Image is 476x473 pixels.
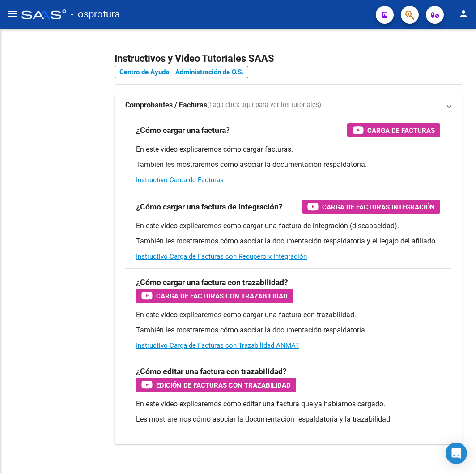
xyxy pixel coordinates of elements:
[71,4,120,24] span: - osprotura
[115,66,248,78] a: Centro de Ayuda - Administración de O.S.
[136,236,440,246] p: También les mostraremos cómo asociar la documentación respaldatoria y el legajo del afiliado.
[136,124,230,136] h3: ¿Cómo cargar una factura?
[136,145,440,154] p: En este video explicaremos cómo cargar facturas.
[115,94,462,116] mat-expansion-panel-header: Comprobantes / Facturas(haga click aquí para ver los tutoriales)
[115,50,462,67] h2: Instructivos y Video Tutoriales SAAS
[125,100,207,110] strong: Comprobantes / Facturas
[115,116,462,444] div: Comprobantes / Facturas(haga click aquí para ver los tutoriales)
[347,123,440,137] button: Carga de Facturas
[136,200,283,213] h3: ¿Cómo cargar una factura de integración?
[322,201,435,213] span: Carga de Facturas Integración
[136,399,440,409] p: En este video explicaremos cómo editar una factura que ya habíamos cargado.
[136,365,287,378] h3: ¿Cómo editar una factura con trazabilidad?
[136,252,307,260] a: Instructivo Carga de Facturas con Recupero x Integración
[136,276,288,289] h3: ¿Cómo cargar una factura con trazabilidad?
[7,9,18,19] mat-icon: menu
[156,290,288,302] span: Carga de Facturas con Trazabilidad
[136,176,224,184] a: Instructivo Carga de Facturas
[136,310,440,320] p: En este video explicaremos cómo cargar una factura con trazabilidad.
[136,414,440,424] p: Les mostraremos cómo asociar la documentación respaldatoria y la trazabilidad.
[302,200,440,214] button: Carga de Facturas Integración
[446,443,467,464] div: Open Intercom Messenger
[136,160,440,170] p: También les mostraremos cómo asociar la documentación respaldatoria.
[367,125,435,136] span: Carga de Facturas
[458,9,469,19] mat-icon: person
[136,221,440,231] p: En este video explicaremos cómo cargar una factura de integración (discapacidad).
[136,289,293,303] button: Carga de Facturas con Trazabilidad
[156,379,291,391] span: Edición de Facturas con Trazabilidad
[136,325,440,335] p: También les mostraremos cómo asociar la documentación respaldatoria.
[207,100,321,110] span: (haga click aquí para ver los tutoriales)
[136,341,299,349] a: Instructivo Carga de Facturas con Trazabilidad ANMAT
[136,378,296,392] button: Edición de Facturas con Trazabilidad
